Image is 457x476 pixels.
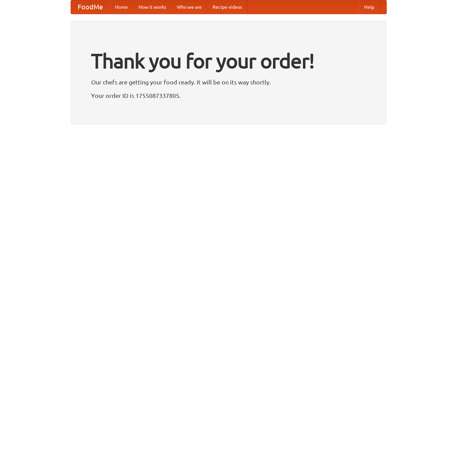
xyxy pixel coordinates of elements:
a: Help [359,0,380,14]
a: Who we are [172,0,207,14]
a: How it works [133,0,172,14]
a: Recipe videos [207,0,247,14]
a: Home [110,0,133,14]
h1: Thank you for your order! [91,45,366,77]
a: FoodMe [71,0,110,14]
p: Your order ID is 1755087337805. [91,90,366,101]
p: Our chefs are getting your food ready. It will be on its way shortly. [91,77,366,87]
